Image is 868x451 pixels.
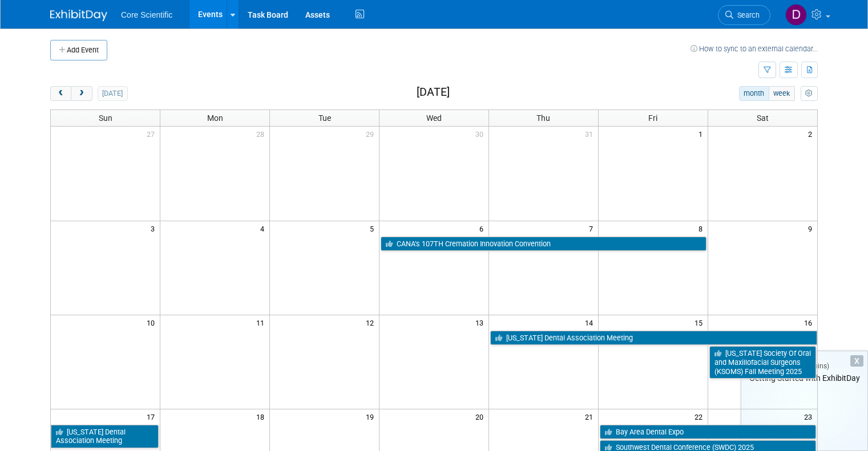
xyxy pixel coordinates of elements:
[51,425,159,448] a: [US_STATE] Dental Association Meeting
[318,113,331,123] span: Tue
[365,315,379,330] span: 12
[365,409,379,424] span: 19
[691,44,818,53] a: How to sync to an external calendar...
[146,315,160,330] span: 10
[807,221,817,235] span: 9
[693,315,708,330] span: 15
[381,237,706,251] a: CANA’s 107TH Cremation Innovation Convention
[805,90,813,97] i: Personalize Calendar
[739,86,769,101] button: month
[474,315,488,330] span: 13
[600,425,816,440] a: Bay Area Dental Expo
[146,127,160,141] span: 27
[733,11,760,19] span: Search
[584,409,598,424] span: 21
[697,127,708,141] span: 1
[697,221,708,235] span: 8
[369,221,379,235] span: 5
[50,40,107,60] button: Add Event
[255,315,269,330] span: 11
[850,355,863,367] div: Dismiss
[255,127,269,141] span: 28
[259,221,269,235] span: 4
[474,409,488,424] span: 20
[803,315,817,330] span: 16
[207,113,223,123] span: Mon
[769,86,795,101] button: week
[71,86,92,101] button: next
[121,10,172,19] span: Core Scientific
[588,221,598,235] span: 7
[426,113,442,123] span: Wed
[536,113,550,123] span: Thu
[150,221,160,235] span: 3
[807,127,817,141] span: 2
[146,409,160,424] span: 17
[478,221,488,235] span: 6
[255,409,269,424] span: 18
[50,10,107,21] img: ExhibitDay
[50,86,71,101] button: prev
[757,113,769,123] span: Sat
[584,315,598,330] span: 14
[417,86,450,99] h2: [DATE]
[584,127,598,141] span: 31
[490,331,817,346] a: [US_STATE] Dental Association Meeting
[785,4,807,26] img: Danielle Wiesemann
[803,409,817,424] span: 23
[98,86,128,101] button: [DATE]
[365,127,379,141] span: 29
[648,113,657,123] span: Fri
[99,113,112,123] span: Sun
[709,346,816,379] a: [US_STATE] Society Of Oral and Maxillofacial Surgeons (KSOMS) Fall Meeting 2025
[693,409,708,424] span: 22
[474,127,488,141] span: 30
[801,86,818,101] button: myCustomButton
[718,5,770,25] a: Search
